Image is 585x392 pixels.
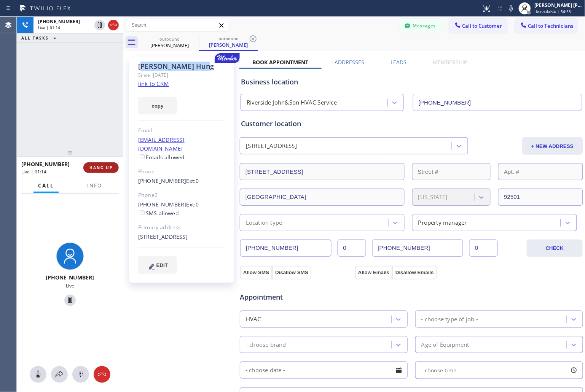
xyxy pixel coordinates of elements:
button: Mute [506,3,516,14]
span: Live | 01:14 [21,168,46,175]
span: ALL TASKS [21,35,49,41]
input: Ext. [338,240,366,257]
button: Allow Emails [355,266,392,279]
span: HANG UP [89,165,113,170]
input: City [240,189,405,206]
label: Addresses [335,59,364,66]
a: [PHONE_NUMBER] [138,177,186,184]
span: Live [66,282,74,289]
div: outbound [200,36,257,41]
input: Search [126,19,228,31]
span: Call to Customer [462,22,502,29]
input: SMS allowed [140,210,145,215]
div: [PERSON_NAME] [200,41,257,48]
input: Emails allowed [140,154,145,159]
div: Micheal Hung [141,34,198,51]
button: CHECK [527,240,583,257]
div: Primary address [138,223,225,232]
button: Hold Customer [64,295,76,306]
div: Customer location [241,119,582,129]
div: Since: [DATE] [138,71,225,79]
a: [EMAIL_ADDRESS][DOMAIN_NAME] [138,136,185,152]
div: [STREET_ADDRESS] [138,233,225,241]
label: SMS allowed [138,209,179,217]
input: Street # [412,163,491,180]
span: EDIT [156,262,168,268]
input: Address [240,163,405,180]
span: Info [87,182,102,189]
div: Email [138,126,225,135]
a: [PHONE_NUMBER] [138,201,186,208]
button: Call to Technicians [515,19,578,33]
button: Open directory [51,366,68,383]
span: Appointment [240,292,353,302]
button: Hold Customer [94,20,105,30]
button: Hang up [94,366,110,383]
button: Messages [400,19,442,33]
span: Live | 01:14 [38,25,60,30]
button: copy [138,97,177,114]
input: Ext. 2 [469,240,498,257]
div: [PERSON_NAME] [141,42,198,49]
span: [PHONE_NUMBER] [38,18,80,25]
div: - choose brand - [246,340,290,349]
div: Phone2 [138,191,225,200]
input: Apt. # [498,163,583,180]
span: Unavailable | 54:53 [535,9,571,14]
label: Leads [391,59,406,66]
input: ZIP [498,189,583,206]
label: Emails allowed [138,154,185,161]
div: - choose type of job - [421,315,478,324]
button: Allow SMS [240,266,272,279]
div: Business location [241,77,582,87]
label: Membership [433,59,467,66]
button: Call [33,178,59,193]
button: + NEW ADDRESS [522,137,583,155]
button: Disallow Emails [392,266,437,279]
input: - choose date - [240,362,408,379]
label: Book Appointment [252,59,308,66]
div: outbound [141,36,198,42]
button: Disallow SMS [272,266,311,279]
input: Phone Number [240,240,332,257]
div: Riverside John&Son HVAC Service [247,98,337,107]
div: Phone [138,167,225,176]
button: Hang up [108,20,119,30]
button: HANG UP [83,162,119,173]
button: Mute [30,366,46,383]
div: HVAC [246,315,261,324]
div: Property manager [418,218,467,227]
div: Location type [246,218,282,227]
a: link to CRM [138,80,169,87]
div: Micheal Hung [200,34,257,50]
input: Phone Number 2 [372,240,464,257]
div: [STREET_ADDRESS] [246,142,297,151]
button: Open dialpad [72,366,89,383]
div: [PERSON_NAME] Hung [138,62,225,71]
span: Ext: 0 [186,177,199,184]
button: ALL TASKS [17,33,64,43]
span: Call [38,182,54,189]
span: Call to Technicians [528,22,574,29]
span: [PHONE_NUMBER] [21,160,70,168]
button: Info [83,178,107,193]
div: [PERSON_NAME] [PERSON_NAME] [535,2,583,8]
span: - choose time - [421,367,460,374]
span: Ext: 0 [186,201,199,208]
span: [PHONE_NUMBER] [46,274,94,281]
button: Call to Customer [449,19,507,33]
input: Phone Number [413,94,582,111]
button: EDIT [138,256,177,274]
div: Age of Equipment [421,340,469,349]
